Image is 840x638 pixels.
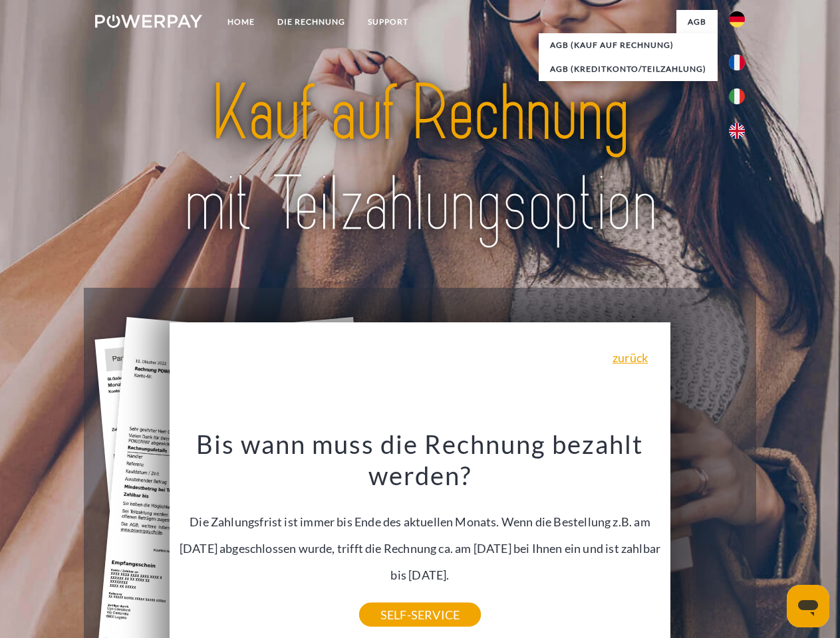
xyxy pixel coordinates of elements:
[539,33,718,57] a: AGB (Kauf auf Rechnung)
[729,11,745,27] img: de
[95,15,202,28] img: logo-powerpay-white.svg
[729,123,745,139] img: en
[178,428,663,615] div: Die Zahlungsfrist ist immer bis Ende des aktuellen Monats. Wenn die Bestellung z.B. am [DATE] abg...
[266,10,356,34] a: DIE RECHNUNG
[539,57,718,81] a: AGB (Kreditkonto/Teilzahlung)
[787,585,829,627] iframe: Schaltfläche zum Öffnen des Messaging-Fensters
[127,64,713,255] img: title-powerpay_de.svg
[613,352,648,364] a: zurück
[729,88,745,104] img: it
[216,10,266,34] a: Home
[729,54,745,70] img: fr
[359,603,481,627] a: SELF-SERVICE
[356,10,420,34] a: SUPPORT
[676,10,718,34] a: agb
[178,428,663,492] h3: Bis wann muss die Rechnung bezahlt werden?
